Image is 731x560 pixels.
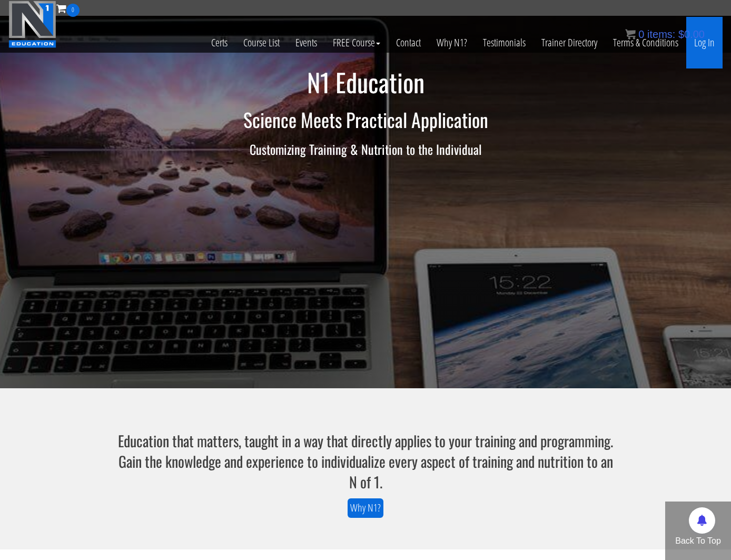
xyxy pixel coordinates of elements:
h2: Science Meets Practical Application [57,109,674,130]
a: Log In [686,17,723,68]
a: Events [288,17,325,68]
span: 0 [638,28,644,40]
a: 0 [56,1,80,15]
h3: Education that matters, taught in a way that directly applies to your training and programming. G... [115,430,616,493]
a: 0 items: $0.00 [625,28,705,40]
a: Contact [388,17,429,68]
a: Terms & Conditions [605,17,686,68]
a: Trainer Directory [534,17,605,68]
img: n1-education [8,1,56,48]
img: icon11.png [625,29,636,40]
span: 0 [66,4,80,17]
a: Certs [203,17,235,68]
a: Testimonials [475,17,534,68]
h1: N1 Education [57,68,674,96]
span: items: [647,28,675,40]
a: Course List [235,17,288,68]
bdi: 0.00 [678,28,705,40]
a: FREE Course [325,17,388,68]
span: $ [678,28,684,40]
h3: Customizing Training & Nutrition to the Individual [57,142,674,156]
a: Why N1? [429,17,475,68]
a: Why N1? [348,498,383,518]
